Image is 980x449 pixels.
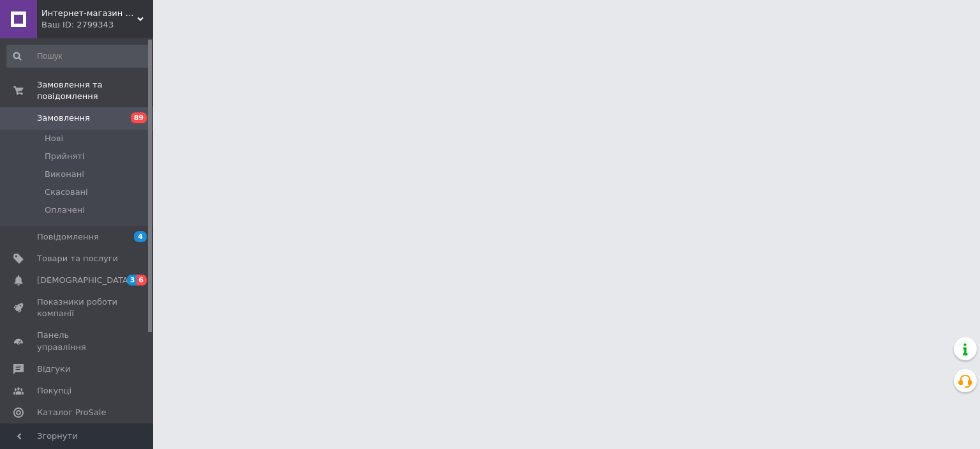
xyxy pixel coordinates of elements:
span: Виконані [45,169,84,180]
span: 6 [137,275,147,285]
span: Панель управління [37,330,118,353]
span: Прийняті [45,151,84,162]
span: Повідомлення [37,231,99,243]
span: Каталог ProSale [37,407,106,418]
span: Покупці [37,385,71,397]
span: Скасовані [45,186,88,198]
span: Нові [45,133,63,144]
div: Ваш ID: 2799343 [41,19,153,31]
span: Оплачені [45,204,85,216]
span: [DEMOGRAPHIC_DATA] [37,275,131,286]
span: Товари та послуги [37,253,118,264]
input: Пошук [6,45,151,68]
span: Показники роботи компанії [37,296,118,319]
span: Интернет-магазин "Добромасаж" [41,8,137,19]
span: Замовлення та повідомлення [37,79,153,102]
span: 3 [127,275,137,285]
span: Відгуки [37,363,70,375]
span: Замовлення [37,112,90,124]
span: 4 [134,231,147,242]
span: 89 [131,112,147,123]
